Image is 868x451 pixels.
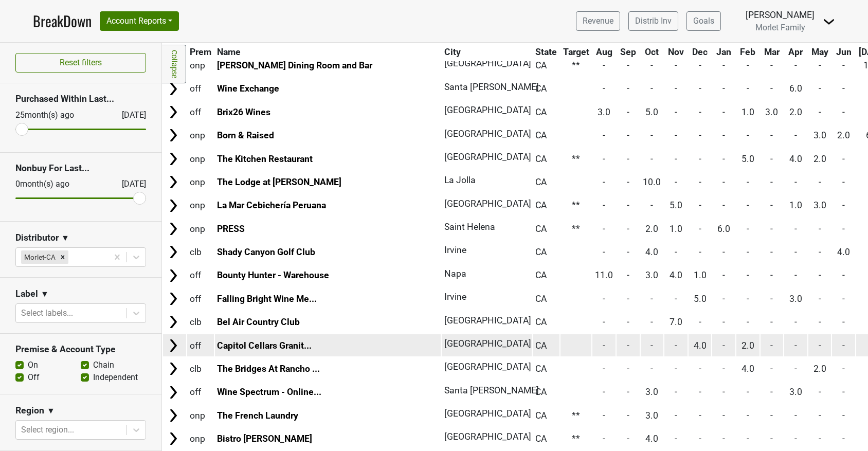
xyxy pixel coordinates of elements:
img: Arrow right [166,408,181,423]
span: ▼ [47,405,55,417]
a: The Kitchen Restaurant [217,154,313,164]
span: - [627,60,629,70]
span: 3.0 [645,270,658,280]
span: - [842,224,845,234]
button: Account Reports [100,11,179,31]
td: onp [187,404,214,426]
span: - [747,224,749,234]
span: CA [535,294,547,304]
span: - [699,177,701,187]
span: - [603,130,605,140]
span: - [747,60,749,70]
span: - [603,294,605,304]
span: - [627,340,629,351]
span: - [699,224,701,234]
span: - [842,364,845,374]
span: Santa [PERSON_NAME] [444,82,539,92]
img: Arrow right [166,291,181,306]
img: Dropdown Menu [823,15,835,28]
span: - [747,387,749,397]
span: - [627,130,629,140]
span: CA [535,340,547,351]
span: CA [535,387,547,397]
span: CA [535,317,547,327]
img: Arrow right [166,221,181,237]
th: Feb: activate to sort column ascending [736,43,759,61]
span: CA [535,364,547,374]
img: Arrow right [166,314,181,330]
label: Off [28,371,40,384]
span: 4.0 [670,270,682,280]
span: - [603,317,605,327]
span: - [722,200,725,210]
th: Mar: activate to sort column ascending [761,43,784,61]
span: CA [535,107,547,117]
a: Wine Exchange [217,83,279,94]
a: Wine Spectrum - Online... [217,387,321,397]
span: - [842,294,845,304]
span: - [722,177,725,187]
span: - [650,317,653,327]
span: 6.0 [717,224,730,234]
span: CA [535,200,547,210]
span: 1.0 [742,107,754,117]
span: - [770,364,773,374]
span: - [650,60,653,70]
span: - [819,294,821,304]
span: - [770,130,773,140]
span: - [675,410,677,421]
span: - [650,200,653,210]
th: Name: activate to sort column ascending [215,43,441,61]
span: 3.0 [813,130,826,140]
th: Prem: activate to sort column ascending [187,43,214,61]
span: - [650,154,653,164]
span: 2.0 [813,154,826,164]
span: - [770,270,773,280]
span: - [819,107,821,117]
span: [GEOGRAPHIC_DATA] [444,58,531,68]
img: Arrow right [166,81,181,97]
span: CA [535,177,547,187]
span: - [650,83,653,94]
td: onp [187,218,214,240]
span: Napa [444,268,466,279]
span: Target [563,47,589,57]
span: - [794,224,797,234]
span: - [722,83,725,94]
span: - [770,154,773,164]
span: - [650,294,653,304]
span: - [675,340,677,351]
img: Arrow right [166,174,181,190]
span: 1.0 [789,200,802,210]
span: - [722,317,725,327]
span: - [819,224,821,234]
span: - [675,107,677,117]
span: ▼ [61,232,69,244]
th: Nov: activate to sort column ascending [664,43,688,61]
span: 3.0 [765,107,778,117]
div: 0 month(s) ago [15,178,97,190]
span: CA [535,247,547,257]
td: clb [187,241,214,263]
a: [PERSON_NAME] Dining Room and Bar [217,60,372,70]
span: CA [535,154,547,164]
span: - [627,387,629,397]
span: 6.0 [789,83,802,94]
h3: Premise & Account Type [15,344,146,355]
span: 5.0 [742,154,754,164]
span: - [603,247,605,257]
span: - [627,200,629,210]
span: - [675,60,677,70]
span: Irvine [444,245,466,255]
span: - [675,364,677,374]
span: Name [217,47,241,57]
td: off [187,101,214,123]
span: CA [535,410,547,421]
span: - [770,317,773,327]
span: - [722,364,725,374]
span: - [722,340,725,351]
span: - [747,294,749,304]
span: - [842,177,845,187]
span: 11.0 [595,270,613,280]
span: - [627,294,629,304]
